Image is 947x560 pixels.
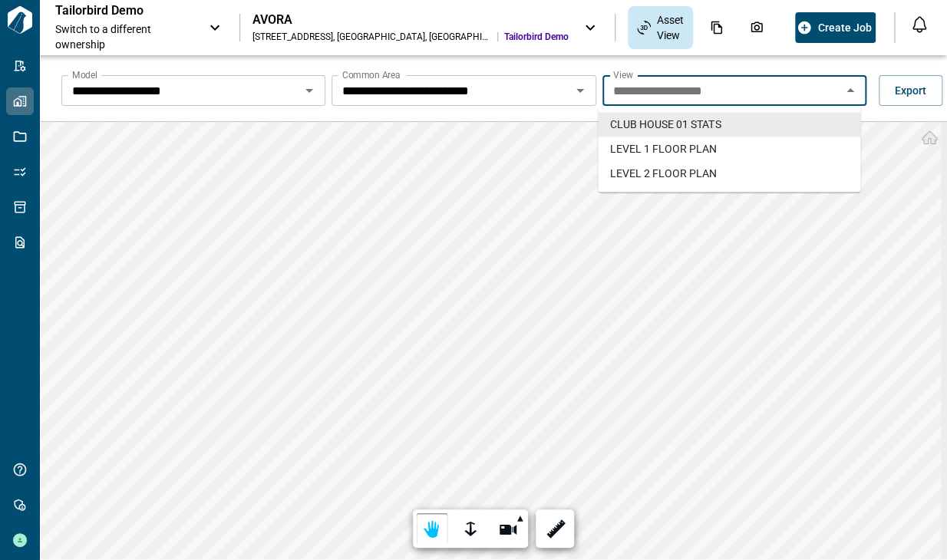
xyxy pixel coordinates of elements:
[628,6,693,49] div: Asset View
[610,166,717,181] span: LEVEL 2 FLOOR PLAN
[657,12,684,43] span: Asset View
[610,141,717,156] span: LEVEL 1 FLOOR PLAN
[741,15,773,41] div: Photos
[610,117,721,132] span: CLUB HOUSE 01 STATS
[342,68,401,81] label: Common Area
[252,12,569,28] div: AVORA
[504,31,569,43] span: Tailorbird Demo
[613,68,633,81] label: View
[907,12,932,37] button: Open notification feed
[840,80,861,101] button: Close
[72,68,97,81] label: Model
[780,15,813,41] div: Issues & Info
[252,31,491,43] div: [STREET_ADDRESS] , [GEOGRAPHIC_DATA] , [GEOGRAPHIC_DATA]
[818,20,872,35] span: Create Job
[55,3,193,18] p: Tailorbird Demo
[895,83,926,98] span: Export
[879,75,942,106] button: Export
[795,12,876,43] button: Create Job
[55,21,193,52] span: Switch to a different ownership
[299,80,320,101] button: Open
[701,15,733,41] div: Documents
[569,80,591,101] button: Open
